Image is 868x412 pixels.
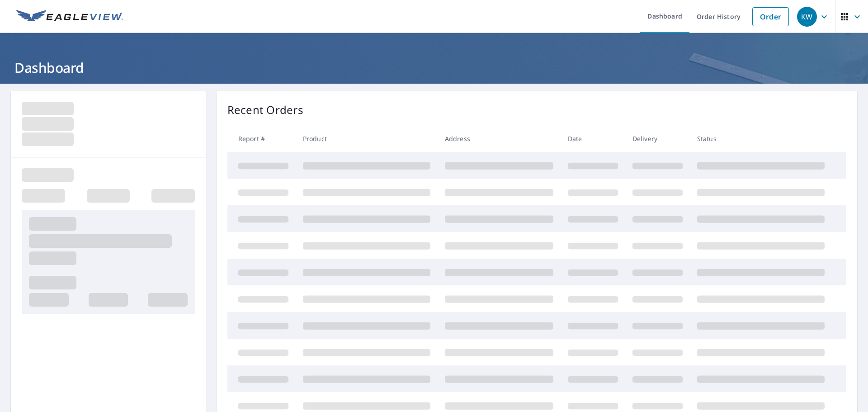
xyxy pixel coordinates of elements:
[16,10,123,24] img: EV Logo
[625,125,690,152] th: Delivery
[227,125,296,152] th: Report #
[438,125,561,152] th: Address
[11,58,857,77] h1: Dashboard
[690,125,832,152] th: Status
[296,125,438,152] th: Product
[752,7,789,26] a: Order
[797,7,817,27] div: KW
[227,102,303,118] p: Recent Orders
[561,125,625,152] th: Date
